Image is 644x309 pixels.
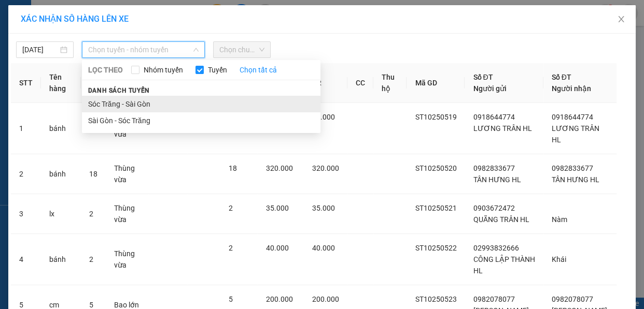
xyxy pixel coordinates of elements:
[265,295,292,303] span: 200.000
[552,215,567,224] span: Nàm
[204,64,231,76] span: Tuyến
[41,194,81,234] td: lx
[82,112,320,129] li: Sài Gòn - Sóc Trăng
[265,244,288,252] span: 40.000
[81,63,106,103] th: SL
[473,113,514,121] span: 0918644774
[415,113,456,121] span: ST10250519
[473,175,521,184] span: TÂN HƯNG HL
[607,5,636,34] button: Close
[193,47,199,53] span: down
[617,15,625,23] span: close
[473,84,506,93] span: Người gửi
[41,234,81,285] td: bánh
[229,204,233,212] span: 2
[473,255,535,275] span: CÔNG LẬP THÀNH HL
[347,63,373,103] th: CC
[139,64,187,76] span: Nhóm tuyến
[312,164,339,172] span: 320.000
[229,164,237,172] span: 18
[373,63,407,103] th: Thu hộ
[415,164,456,172] span: ST10250520
[552,73,571,81] span: Số ĐT
[21,14,129,24] span: XÁC NHẬN SỐ HÀNG LÊN XE
[473,124,531,133] span: LƯƠNG TRÂN HL
[89,170,97,178] span: 18
[304,63,347,103] th: CR
[312,295,339,303] span: 200.000
[106,234,148,285] td: Thùng vừa
[552,295,593,303] span: 0982078077
[265,204,288,212] span: 35.000
[552,113,593,121] span: 0918644774
[473,295,514,303] span: 0982078077
[89,301,93,309] span: 5
[219,42,264,57] span: Chọn chuyến
[41,103,81,154] td: bánh
[312,244,335,252] span: 40.000
[22,44,58,55] input: 13/10/2025
[11,234,41,285] td: 4
[11,103,41,154] td: 1
[415,204,456,212] span: ST10250521
[41,63,81,103] th: Tên hàng
[82,96,320,112] li: Sóc Trăng - Sài Gòn
[106,194,148,234] td: Thùng vừa
[552,175,599,184] span: TÂN HƯNG HL
[473,73,493,81] span: Số ĐT
[11,63,41,103] th: STT
[240,64,277,76] a: Chọn tất cả
[82,86,156,95] span: Danh sách tuyến
[407,63,465,103] th: Mã GD
[229,244,233,252] span: 2
[473,215,529,224] span: QUÃNG TRÂN HL
[88,42,199,57] span: Chọn tuyến - nhóm tuyến
[11,194,41,234] td: 3
[229,295,233,303] span: 5
[552,84,591,93] span: Người nhận
[552,164,593,172] span: 0982833677
[552,255,566,263] span: Khái
[473,244,519,252] span: 02993832666
[552,124,599,144] span: LƯƠNG TRÂN HL
[415,295,456,303] span: ST10250523
[89,255,93,263] span: 2
[265,164,292,172] span: 320.000
[312,204,335,212] span: 35.000
[89,210,93,218] span: 2
[473,204,514,212] span: 0903672472
[11,154,41,194] td: 2
[473,164,514,172] span: 0982833677
[312,113,335,121] span: 60.000
[106,154,148,194] td: Thùng vừa
[41,154,81,194] td: bánh
[88,64,123,76] span: LỌC THEO
[415,244,456,252] span: ST10250522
